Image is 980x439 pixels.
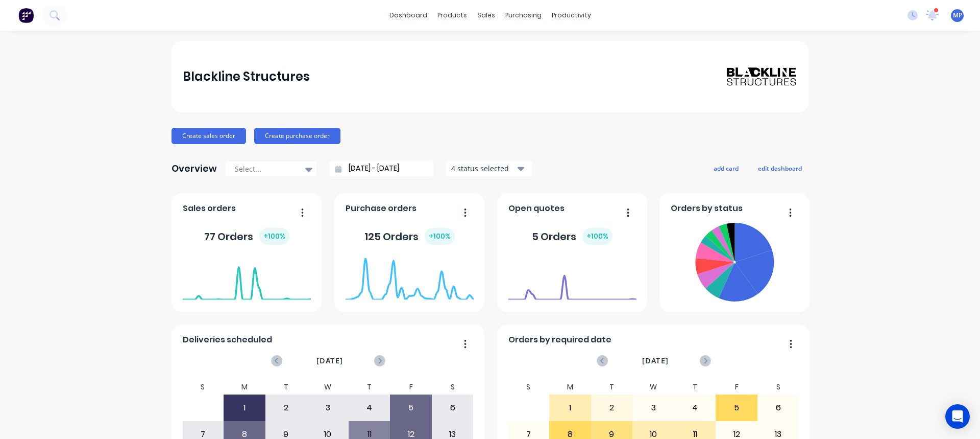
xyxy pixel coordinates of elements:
[632,380,674,395] div: W
[349,395,390,421] div: 4
[316,355,343,366] span: [DATE]
[224,395,265,421] div: 1
[183,66,310,87] div: Blackline Structures
[171,158,217,179] div: Overview
[674,380,716,395] div: T
[582,228,612,245] div: + 100 %
[751,161,808,175] button: edit dashboard
[224,380,265,395] div: M
[671,202,743,215] span: Orders by status
[254,128,340,144] button: Create purchase order
[953,11,962,20] span: MP
[182,380,224,395] div: S
[204,228,289,245] div: 77 Orders
[508,380,550,395] div: S
[183,202,236,215] span: Sales orders
[307,395,348,421] div: 3
[508,202,565,215] span: Open quotes
[390,395,431,421] div: 5
[432,395,473,421] div: 6
[633,395,674,421] div: 3
[532,228,612,245] div: 5 Orders
[592,395,632,421] div: 2
[307,380,349,395] div: W
[508,334,611,346] span: Orders by required date
[18,8,34,23] img: Factory
[384,8,432,23] a: dashboard
[549,380,591,395] div: M
[547,8,596,23] div: productivity
[259,228,289,245] div: + 100 %
[591,380,633,395] div: T
[716,380,757,395] div: F
[265,380,307,395] div: T
[945,404,970,429] div: Open Intercom Messenger
[446,161,532,176] button: 4 status selected
[349,380,390,395] div: T
[758,395,799,421] div: 6
[472,8,500,23] div: sales
[757,380,799,395] div: S
[500,8,547,23] div: purchasing
[451,163,516,174] div: 4 status selected
[726,66,797,87] img: Blackline Structures
[642,355,669,366] span: [DATE]
[550,395,591,421] div: 1
[716,395,757,421] div: 5
[171,128,246,144] button: Create sales order
[364,228,455,245] div: 125 Orders
[675,395,716,421] div: 4
[432,380,474,395] div: S
[346,202,416,215] span: Purchase orders
[390,380,432,395] div: F
[425,228,455,245] div: + 100 %
[432,8,472,23] div: products
[707,161,745,175] button: add card
[266,395,307,421] div: 2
